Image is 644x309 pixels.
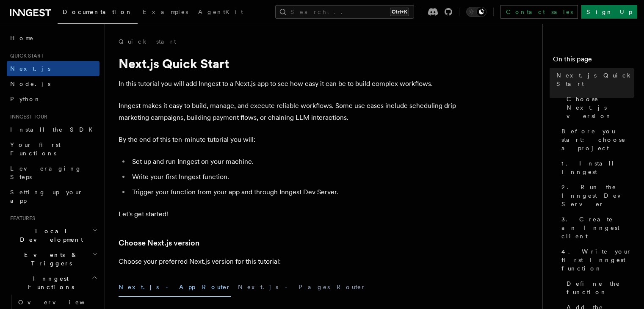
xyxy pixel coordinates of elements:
p: By the end of this ten-minute tutorial you will: [119,134,457,146]
span: Leveraging Steps [10,165,82,180]
button: Next.js - App Router [119,278,231,297]
p: In this tutorial you will add Inngest to a Next.js app to see how easy it can be to build complex... [119,78,457,90]
span: Install the SDK [10,126,98,133]
a: Quick start [119,37,176,46]
p: Choose your preferred Next.js version for this tutorial: [119,256,457,268]
span: 4. Write your first Inngest function [561,247,634,273]
a: Your first Functions [7,137,100,161]
span: Choose Next.js version [567,95,634,120]
a: 4. Write your first Inngest function [558,244,634,276]
span: Inngest Functions [7,274,91,291]
span: 1. Install Inngest [561,159,634,176]
span: Define the function [567,279,634,296]
a: 3. Create an Inngest client [558,212,634,244]
a: Setting up your app [7,185,100,208]
span: Setting up your app [10,189,83,204]
h4: On this page [553,54,634,68]
a: 1. Install Inngest [558,156,634,179]
a: Contact sales [500,5,578,19]
a: 2. Run the Inngest Dev Server [558,179,634,212]
span: Features [7,215,35,222]
a: Examples [138,3,193,23]
span: Before you start: choose a project [561,127,634,152]
a: Choose Next.js version [119,237,199,249]
a: Install the SDK [7,122,100,137]
a: AgentKit [193,3,248,23]
h1: Next.js Quick Start [119,56,457,71]
button: Inngest Functions [7,271,100,295]
a: Before you start: choose a project [558,124,634,156]
a: Python [7,91,100,107]
span: Overview [18,299,105,306]
span: Examples [143,8,188,15]
a: Leveraging Steps [7,161,100,185]
kbd: Ctrl+K [390,8,409,16]
span: Python [10,96,41,102]
p: Let's get started! [119,208,457,220]
li: Write your first Inngest function. [130,171,457,183]
li: Trigger your function from your app and through Inngest Dev Server. [130,186,457,198]
span: 3. Create an Inngest client [561,215,634,240]
button: Search...Ctrl+K [275,5,414,19]
span: Local Development [7,227,92,244]
a: Next.js [7,61,100,76]
a: Sign Up [581,5,637,19]
span: Inngest tour [7,113,47,120]
li: Set up and run Inngest on your machine. [130,156,457,168]
span: Next.js [10,65,50,72]
span: Your first Functions [10,141,61,157]
span: AgentKit [198,8,243,15]
span: Events & Triggers [7,251,92,268]
button: Next.js - Pages Router [238,278,366,297]
button: Local Development [7,223,100,247]
a: Documentation [58,3,138,24]
span: Quick start [7,52,44,59]
span: Node.js [10,80,50,87]
button: Events & Triggers [7,247,100,271]
span: 2. Run the Inngest Dev Server [561,183,634,208]
p: Inngest makes it easy to build, manage, and execute reliable workflows. Some use cases include sc... [119,100,457,124]
a: Choose Next.js version [563,91,634,124]
span: Home [10,34,34,42]
span: Documentation [63,8,133,15]
button: Toggle dark mode [466,7,486,17]
a: Node.js [7,76,100,91]
span: Next.js Quick Start [556,71,634,88]
a: Next.js Quick Start [553,68,634,91]
a: Define the function [563,276,634,300]
a: Home [7,30,100,46]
